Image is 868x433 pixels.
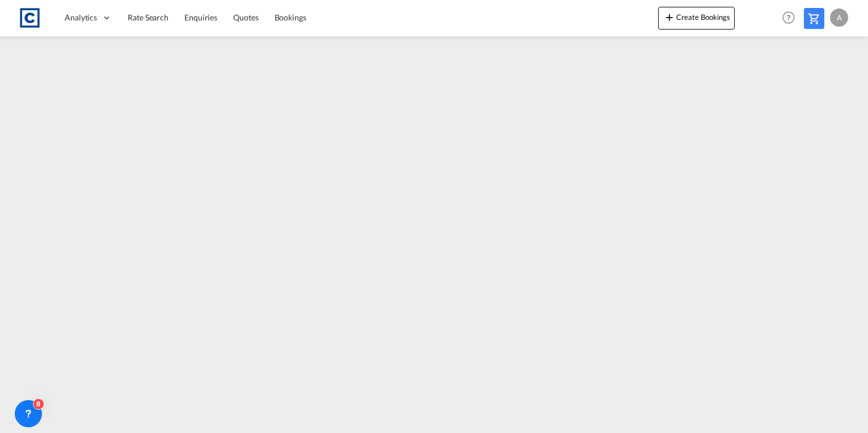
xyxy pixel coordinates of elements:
[779,8,804,28] div: Help
[17,5,43,31] img: 1fdb9190129311efbfaf67cbb4249bed.jpeg
[658,7,735,30] button: icon-plus 400-fgCreate Bookings
[233,12,258,22] span: Quotes
[275,12,306,22] span: Bookings
[830,9,848,27] div: A
[184,12,217,22] span: Enquiries
[128,12,168,22] span: Rate Search
[65,12,97,23] span: Analytics
[663,10,676,24] md-icon: icon-plus 400-fg
[779,8,798,27] span: Help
